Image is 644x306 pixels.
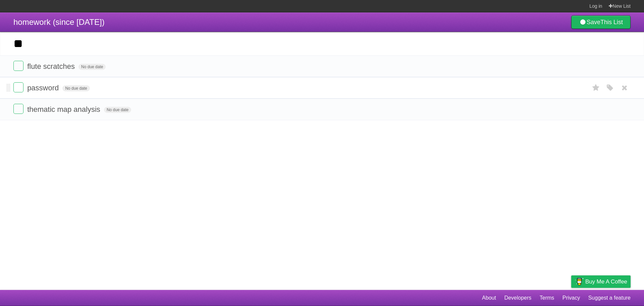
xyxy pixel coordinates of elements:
[27,105,102,114] span: thematic map analysis
[13,104,23,114] label: Done
[504,292,531,304] a: Developers
[13,61,23,71] label: Done
[588,292,631,304] a: Suggest a feature
[104,107,131,113] span: No due date
[571,15,631,29] a: SaveThis List
[13,82,23,92] label: Done
[27,62,76,71] span: flute scratches
[590,82,602,93] label: Star task
[585,276,627,288] span: Buy me a coffee
[540,292,554,304] a: Terms
[575,276,584,287] img: Buy me a coffee
[62,85,90,91] span: No due date
[27,84,60,92] span: password
[600,19,623,26] b: This List
[78,64,106,70] span: No due date
[482,292,496,304] a: About
[571,275,631,288] a: Buy me a coffee
[13,17,105,27] span: homework (since [DATE])
[562,292,580,304] a: Privacy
